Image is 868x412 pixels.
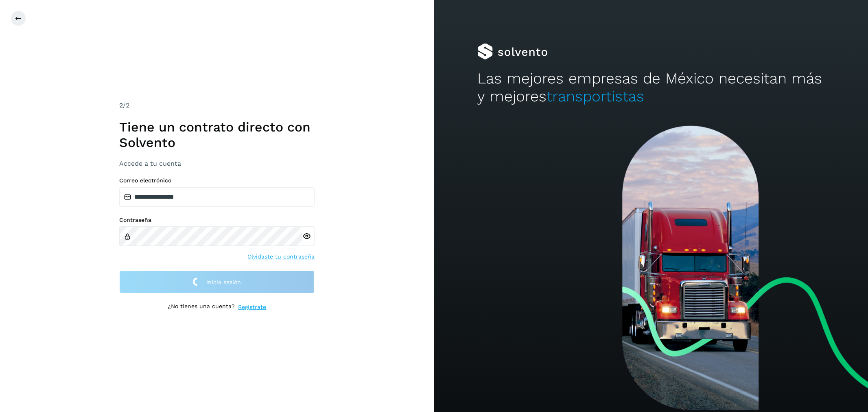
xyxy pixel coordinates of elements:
[119,217,315,224] label: Contraseña
[119,101,315,110] div: /2
[206,279,241,285] span: Inicia sesión
[238,303,266,311] a: Regístrate
[119,119,315,151] h1: Tiene un contrato directo con Solvento
[547,88,644,105] span: transportistas
[168,303,235,311] p: ¿No tienes una cuenta?
[119,101,123,109] span: 2
[247,252,315,261] a: Olvidaste tu contraseña
[119,160,315,167] h3: Accede a tu cuenta
[119,177,315,184] label: Correo electrónico
[119,271,315,293] button: Inicia sesión
[477,70,824,106] h2: Las mejores empresas de México necesitan más y mejores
